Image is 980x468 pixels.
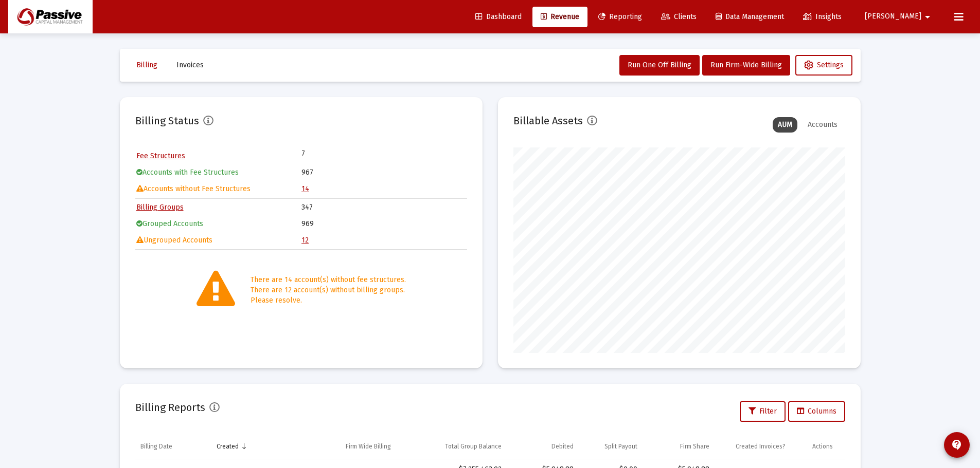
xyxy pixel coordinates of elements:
[551,442,574,451] div: Debited
[804,61,844,69] span: Settings
[168,55,212,76] button: Invoices
[136,181,301,197] td: Accounts without Fee Structures
[795,55,852,76] button: Settings
[135,399,205,416] h2: Billing Reports
[852,6,946,27] button: [PERSON_NAME]
[749,407,777,416] span: Filter
[217,442,239,451] div: Created
[628,61,691,69] span: Run One Off Billing
[301,148,384,159] td: 7
[176,61,204,69] span: Invoices
[346,442,391,451] div: Firm Wide Billing
[807,434,845,459] td: Column Actions
[951,439,963,451] mat-icon: contact_support
[301,200,466,215] td: 347
[788,401,845,422] button: Columns
[475,12,522,21] span: Dashboard
[301,236,309,245] a: 12
[653,7,705,27] a: Clients
[740,401,786,422] button: Filter
[140,442,172,451] div: Billing Date
[136,165,301,180] td: Accounts with Fee Structures
[301,184,309,193] a: 14
[532,7,587,27] a: Revenue
[445,442,502,451] div: Total Group Balance
[251,295,406,306] div: Please resolve.
[702,55,790,76] button: Run Firm-Wide Billing
[579,434,643,459] td: Column Split Payout
[513,113,583,129] h2: Billable Assets
[414,434,506,459] td: Column Total Group Balance
[736,442,786,451] div: Created Invoices?
[619,55,700,76] button: Run One Off Billing
[803,12,842,21] span: Insights
[773,117,797,133] div: AUM
[590,7,650,27] a: Reporting
[251,275,406,285] div: There are 14 account(s) without fee structures.
[136,152,185,160] a: Fee Structures
[921,7,934,27] mat-icon: arrow_drop_down
[715,434,807,459] td: Column Created Invoices?
[507,434,579,459] td: Column Debited
[301,165,466,180] td: 967
[643,434,715,459] td: Column Firm Share
[865,12,921,21] span: [PERSON_NAME]
[707,7,792,27] a: Data Management
[136,203,184,212] a: Billing Groups
[812,442,833,451] div: Actions
[128,55,166,76] button: Billing
[136,61,157,69] span: Billing
[795,7,850,27] a: Insights
[135,113,199,129] h2: Billing Status
[803,117,843,133] div: Accounts
[301,216,466,232] td: 969
[661,12,697,21] span: Clients
[136,233,301,248] td: Ungrouped Accounts
[541,12,579,21] span: Revenue
[16,7,85,27] img: Dashboard
[710,61,782,69] span: Run Firm-Wide Billing
[467,7,530,27] a: Dashboard
[598,12,642,21] span: Reporting
[136,216,301,232] td: Grouped Accounts
[211,434,323,459] td: Column Created
[251,285,406,295] div: There are 12 account(s) without billing groups.
[135,434,211,459] td: Column Billing Date
[680,442,709,451] div: Firm Share
[797,407,836,416] span: Columns
[323,434,414,459] td: Column Firm Wide Billing
[716,12,784,21] span: Data Management
[604,442,637,451] div: Split Payout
